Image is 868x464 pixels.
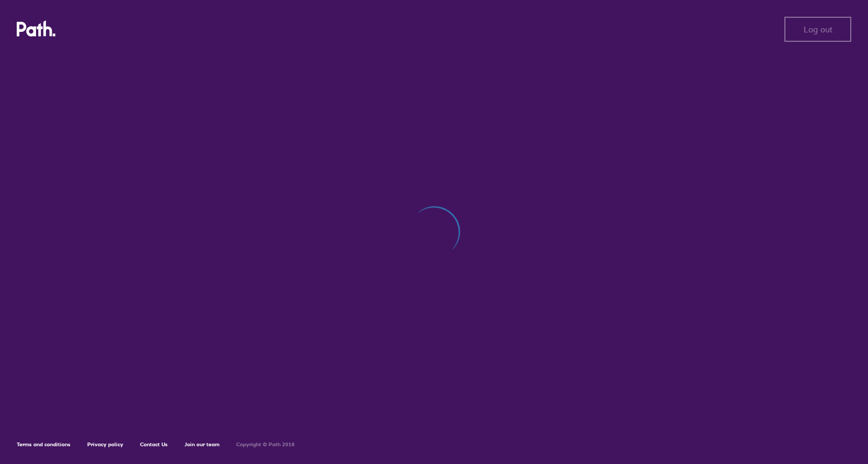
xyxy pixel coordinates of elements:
[184,441,219,448] a: Join our team
[784,17,851,42] button: Log out
[804,25,832,34] span: Log out
[236,442,295,448] h6: Copyright © Path 2018
[17,441,71,448] a: Terms and conditions
[87,441,123,448] a: Privacy policy
[140,441,168,448] a: Contact Us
